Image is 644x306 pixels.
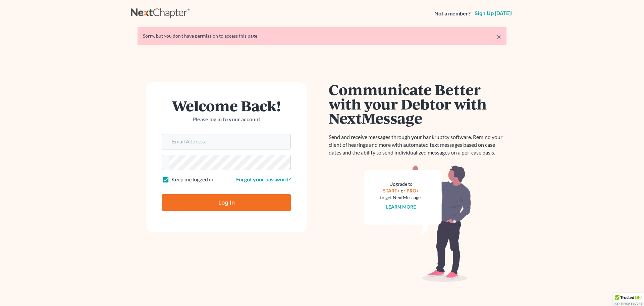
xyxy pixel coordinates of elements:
div: Sorry, but you don't have permission to access this page [143,33,501,39]
input: Email Address [169,134,290,149]
span: or [401,188,406,193]
a: × [496,33,501,41]
strong: Not a member? [434,10,471,17]
a: PRO+ [407,188,419,193]
img: nextmessage_bg-59042aed3d76b12b5cd301f8e5b87938c9018125f34e5fa2b7a6b67550977c72.svg [364,165,471,282]
h1: Communicate Better with your Debtor with NextMessage [329,82,506,125]
a: Learn more [386,204,416,210]
a: Sign up [DATE]! [473,11,513,16]
div: to get NextMessage. [380,194,422,201]
div: Upgrade to [380,181,422,187]
div: TrustedSite Certified [613,293,644,306]
a: Forgot your password? [236,176,291,182]
label: Keep me logged in [171,176,213,183]
p: Send and receive messages through your bankruptcy software. Remind your client of hearings and mo... [329,133,506,157]
h1: Welcome Back! [162,98,291,113]
p: Please log in to your account [162,116,291,123]
input: Log In [162,194,291,211]
a: START+ [383,188,400,193]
